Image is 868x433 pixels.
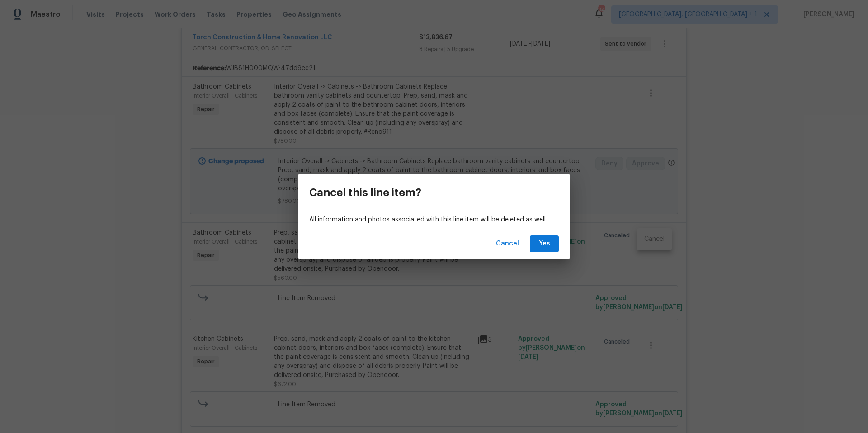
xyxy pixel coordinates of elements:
p: All information and photos associated with this line item will be deleted as well [309,215,559,225]
h3: Cancel this line item? [309,186,421,199]
button: Cancel [492,235,523,252]
button: Yes [530,235,559,252]
span: Cancel [496,238,519,249]
span: Yes [537,238,552,249]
